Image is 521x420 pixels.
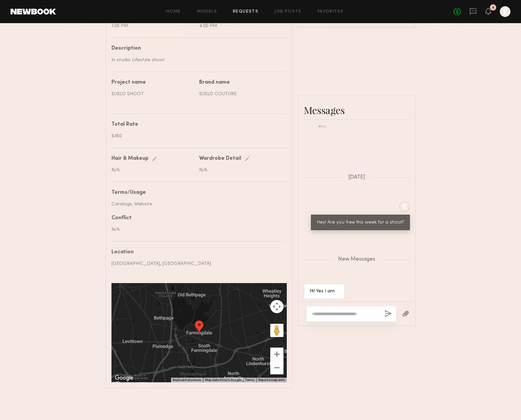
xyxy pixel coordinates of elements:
[197,10,217,14] a: Models
[199,80,282,85] div: Brand name
[205,378,241,382] span: Map data ©2025 Google
[304,104,410,117] div: Messages
[199,156,241,161] div: Wardrobe Detail
[310,288,339,295] div: Hi! Yes I am
[270,300,283,313] button: Map camera controls
[111,250,282,255] div: Location
[111,216,282,221] div: Conflict
[111,122,282,127] div: Total Rate
[111,226,282,233] div: N/A
[111,260,282,267] div: [GEOGRAPHIC_DATA], [GEOGRAPHIC_DATA]
[270,324,283,337] button: Drag Pegman onto the map to open Street View
[111,156,149,161] div: Hair & Makeup
[233,10,258,14] a: Requests
[199,167,282,174] div: N/A
[199,91,282,98] div: SUSLO COUTURE
[173,378,201,382] button: Keyboard shortcuts
[274,10,302,14] a: Job Posts
[338,257,375,262] span: New Messages
[111,22,194,29] div: 1:00 PM
[111,133,282,140] div: $360
[113,374,135,382] a: Open this area in Google Maps (opens a new window)
[111,57,282,63] div: In studio Lifestyle shoot
[111,80,194,85] div: Project name
[111,167,194,174] div: N/A
[318,68,344,128] span: Request additional info, like updated digitals, relevant experience, other skills, etc.
[348,175,365,180] span: [DATE]
[318,10,344,14] a: Favorites
[270,348,283,361] button: Zoom in
[111,91,194,98] div: SUSLO SHOOT
[500,6,510,17] a: E
[492,6,494,10] div: 5
[245,378,254,382] a: Terms
[113,374,135,382] img: Google
[111,190,282,195] div: Terms/Usage
[111,201,282,208] div: Catalogs, Website
[317,219,404,227] div: Hey! Are you free this week for a shoot?
[199,22,282,29] div: 4:00 PM
[111,46,282,51] div: Description
[258,378,285,382] a: Report a map error
[166,10,181,14] a: Home
[270,361,283,374] button: Zoom out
